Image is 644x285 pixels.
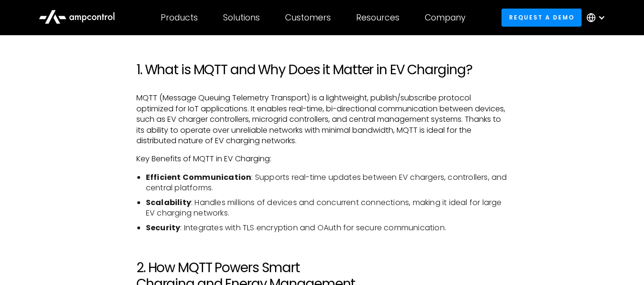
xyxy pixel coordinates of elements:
div: Customers [285,12,331,23]
li: : Integrates with TLS encryption and OAuth for secure communication. [146,223,508,233]
div: Products [161,12,198,23]
li: : Supports real-time updates between EV chargers, controllers, and central platforms. [146,172,508,194]
div: Company [425,12,466,23]
div: Resources [356,12,399,23]
li: : Handles millions of devices and concurrent connections, making it ideal for large EV charging n... [146,197,508,219]
div: Solutions [223,12,260,23]
strong: Scalability [146,197,191,208]
a: Request a demo [501,9,582,26]
strong: Efficient Communication [146,172,252,183]
strong: Security [146,222,181,233]
p: MQTT (Message Queuing Telemetry Transport) is a lightweight, publish/subscribe protocol optimized... [136,93,508,146]
p: Key Benefits of MQTT in EV Charging: [136,154,508,164]
h2: 1. What is MQTT and Why Does it Matter in EV Charging? [136,62,508,78]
